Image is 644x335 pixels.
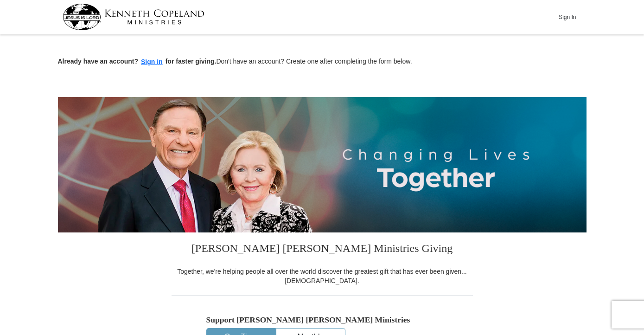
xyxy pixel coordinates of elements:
h3: [PERSON_NAME] [PERSON_NAME] Ministries Giving [172,232,473,267]
button: Sign in [138,57,166,67]
h5: Support [PERSON_NAME] [PERSON_NAME] Ministries [206,315,438,325]
img: kcm-header-logo.svg [63,4,204,30]
div: Together, we're helping people all over the world discover the greatest gift that has ever been g... [172,267,473,285]
button: Sign In [554,10,581,24]
strong: Already have an account? for faster giving. [58,58,217,65]
p: Don't have an account? Create one after completing the form below. [58,57,587,67]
